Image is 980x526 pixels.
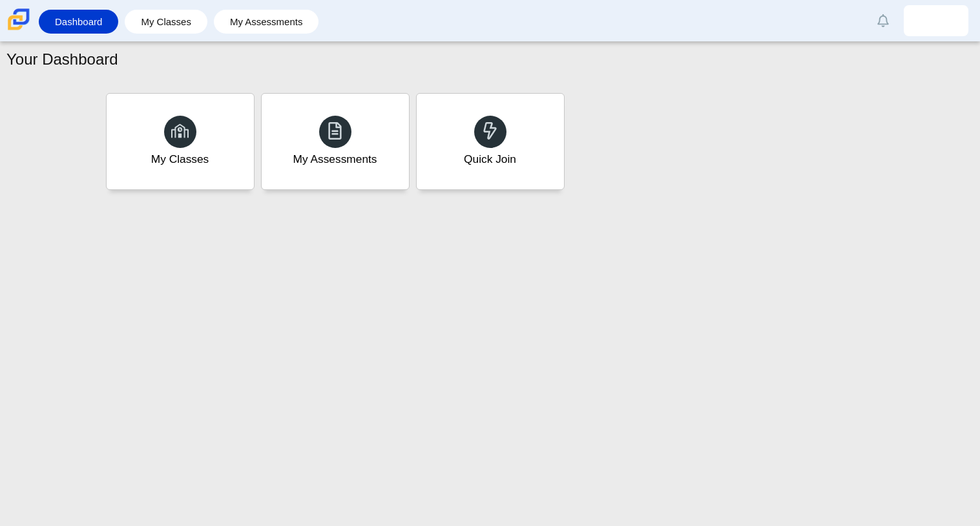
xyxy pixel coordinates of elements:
[6,48,118,70] h1: Your Dashboard
[5,24,32,35] a: Carmen School of Science & Technology
[464,151,516,167] div: Quick Join
[261,93,410,190] a: My Assessments
[45,10,112,34] a: Dashboard
[106,93,255,190] a: My Classes
[904,5,968,36] a: daneli.orozcoreyes.oFv3Ds
[220,10,313,34] a: My Assessments
[5,6,32,33] img: Carmen School of Science & Technology
[869,6,897,35] a: Alerts
[293,151,377,167] div: My Assessments
[416,93,565,190] a: Quick Join
[926,10,946,31] img: daneli.orozcoreyes.oFv3Ds
[151,151,209,167] div: My Classes
[131,10,201,34] a: My Classes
